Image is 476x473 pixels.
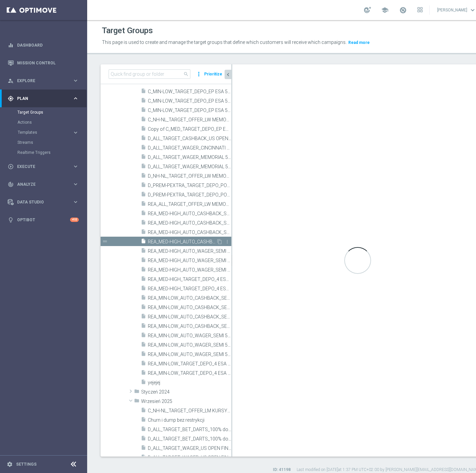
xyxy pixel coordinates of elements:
[225,239,230,244] i: more_vert
[8,96,72,102] div: Plan
[148,155,231,160] span: D_ALL_TARGET_WAGER_MEMORIAL 50% do 300 PLN sms_280825
[8,211,79,229] div: Optibot
[141,399,231,404] span: Wrzesie&#x144; 2025
[102,40,347,45] span: This page is used to create and manage the target groups that define which customers will receive...
[141,445,146,453] i: insert_drive_file
[7,182,79,187] button: track_changes Analyze keyboard_arrow_right
[148,277,231,282] span: REA_MED-HIGH_TARGET_DEPO_4 ESA 50% do 300 zl push_080825
[141,304,146,312] i: insert_drive_file
[72,181,79,187] i: keyboard_arrow_right
[141,144,146,152] i: insert_drive_file
[381,6,389,14] span: school
[148,267,231,273] span: REA_MED-HIGH_AUTO_WAGER_SEMI 50% do 300 PLN push_290825
[141,379,146,387] i: insert_drive_file
[8,78,72,84] div: Explore
[148,192,231,198] span: D_PREM-PEXTRA_TARGET_DEPO_POWROT LIG 100% do 1000 PLN_140825
[148,295,231,301] span: REA_MIN-LOW_AUTO_CASHBACK_SEMI 50% do 100 PLN push_050825
[7,96,79,101] button: gps_fixed Plan keyboard_arrow_right
[17,200,72,204] span: Data Studio
[141,98,146,105] i: insert_drive_file
[7,164,79,169] button: play_circle_outline Execute keyboard_arrow_right
[148,126,231,132] span: Copy of C_MED_TARGET_DEPO_EP ESA 50% do 300 zl sms_050825
[141,313,146,321] i: insert_drive_file
[141,173,146,180] i: insert_drive_file
[7,43,79,48] button: equalizer Dashboard
[17,127,86,137] div: Templates
[148,314,231,320] span: REA_MIN-LOW_AUTO_CASHBACK_SEMI 50% do 100 PLN push_190825
[148,108,231,113] span: C_MIN-LOW_TARGET_DEPO_EP ESA 50% do 100 zl_050825
[141,323,146,331] i: insert_drive_file
[148,98,231,104] span: C_MIN-LOW_TARGET_DEPO_EP ESA 50% do 100 zl sms_050825
[141,426,146,434] i: insert_drive_file
[8,181,14,187] i: track_changes
[141,88,146,96] i: insert_drive_file
[17,147,86,158] div: Realtime Triggers
[148,183,231,188] span: D_PREM-PEXTRA_TARGET_DEPO_POWROT LIG 100% do 1000 PLN sms_140825
[148,211,231,217] span: REA_MED-HIGH_AUTO_CASHBACK_SEMI 50% do 300 PLN push_050825
[203,70,223,79] button: Prioritize
[148,455,231,461] span: D_ALL_TARGET_WAGER_US OPEN FINAL 50% do 300 PLN_010925
[141,417,146,424] i: insert_drive_file
[148,446,231,451] span: D_ALL_TARGET_WAGER_US OPEN FINAL 50% do 300 PLN sms_010925
[8,78,14,84] i: person_search
[148,323,231,329] span: REA_MIN-LOW_AUTO_CASHBACK_SEMI 50% do 100 PLN push_260825
[7,217,79,223] button: lightbulb Optibot +10
[7,78,79,83] button: person_search Explore keyboard_arrow_right
[141,389,231,395] span: Stycze&#x144; 2024
[18,130,66,134] span: Templates
[148,173,231,179] span: D_NH-NL_TARGET_OFFER_LW MEMORIAL_290825
[72,163,79,170] i: keyboard_arrow_right
[8,164,14,170] i: play_circle_outline
[72,199,79,205] i: keyboard_arrow_right
[70,218,79,222] div: +10
[17,150,70,155] a: Realtime Triggers
[148,361,231,367] span: REA_MIN-LOW_TARGET_DEPO_4 ESA 50% do 100 zl push_080825
[17,107,86,117] div: Target Groups
[17,165,72,169] span: Execute
[141,276,146,284] i: insert_drive_file
[225,71,231,78] i: chevron_left
[148,230,231,235] span: REA_MED-HIGH_AUTO_CASHBACK_SEMI 50% do 300 PLN push_190825
[141,116,146,124] i: insert_drive_file
[134,389,139,396] i: folder
[148,220,231,226] span: REA_MED-HIGH_AUTO_CASHBACK_SEMI 50% do 300 PLN push_120825
[141,285,146,293] i: insert_drive_file
[141,370,146,377] i: insert_drive_file
[17,117,86,127] div: Actions
[148,370,231,376] span: REA_MIN-LOW_TARGET_DEPO_4 ESA 50% do 100 zl_080825
[141,360,146,368] i: insert_drive_file
[148,342,231,348] span: REA_MIN-LOW_AUTO_WAGER_SEMI 50% do 100 PLN push_220825
[8,217,14,223] i: lightbulb
[8,36,79,54] div: Dashboard
[8,164,72,170] div: Execute
[273,467,291,473] label: ID: 41198
[141,295,146,302] i: insert_drive_file
[17,130,79,135] button: Templates keyboard_arrow_right
[17,97,72,101] span: Plan
[148,89,231,95] span: C_MIN-LOW_TARGET_DEPO_EP ESA 50% do 100 zl part 2_050825
[141,201,146,209] i: insert_drive_file
[195,69,202,79] i: more_vert
[102,26,153,36] h1: Target Groups
[7,199,79,205] button: Data Studio keyboard_arrow_right
[17,36,79,54] a: Dashboard
[148,201,231,207] span: REA_ALL_TARGET_OFFER_LW MEMORIAL_290825
[8,199,72,205] div: Data Studio
[7,60,79,66] button: Mission Control
[17,140,70,145] a: Streams
[141,220,146,227] i: insert_drive_file
[148,286,231,292] span: REA_MED-HIGH_TARGET_DEPO_4 ESA 50% do 300 zl_080825
[17,137,86,147] div: Streams
[148,117,231,123] span: C_NH-NL_TARGET_OFFER_LW MEMORIAL_290825
[17,79,72,83] span: Explore
[141,257,146,265] i: insert_drive_file
[148,352,231,357] span: REA_MIN-LOW_AUTO_WAGER_SEMI 50% do 100 PLN push_290825
[7,461,13,467] i: settings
